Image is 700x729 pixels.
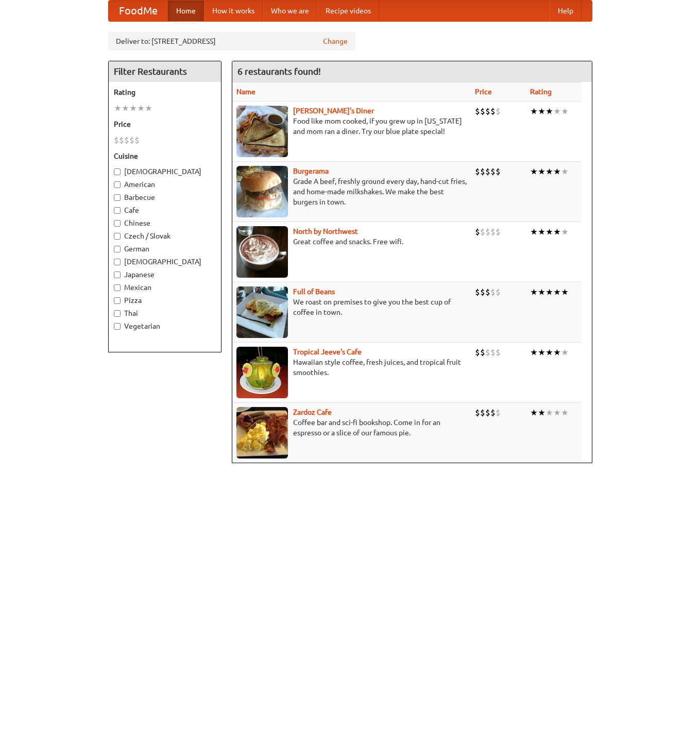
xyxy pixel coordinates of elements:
[293,348,362,356] a: Tropical Jeeve's Cafe
[490,166,496,177] li: $
[545,347,553,358] li: ★
[114,297,121,304] input: Pizza
[485,226,490,238] li: $
[124,134,129,146] li: $
[236,106,288,157] img: sallys.jpg
[114,323,121,330] input: Vegetarian
[293,227,358,235] a: North by Northwest
[475,347,480,358] li: $
[545,106,553,117] li: ★
[109,1,168,21] a: FoodMe
[236,166,288,217] img: burgerama.jpg
[530,226,538,238] li: ★
[114,321,216,331] label: Vegetarian
[114,168,121,175] input: [DEMOGRAPHIC_DATA]
[129,103,137,114] li: ★
[236,236,467,247] p: Great coffee and snacks. Free wifi.
[237,66,321,76] ng-pluralize: 6 restaurants found!
[538,106,545,117] li: ★
[114,218,216,228] label: Chinese
[114,284,121,291] input: Mexican
[530,106,538,117] li: ★
[480,166,485,177] li: $
[293,167,329,175] a: Burgerama
[496,226,501,238] li: $
[480,347,485,358] li: $
[538,347,545,358] li: ★
[545,166,553,177] li: ★
[480,106,485,117] li: $
[561,106,569,117] li: ★
[530,347,538,358] li: ★
[496,106,501,117] li: $
[538,166,545,177] li: ★
[114,119,216,129] h5: Price
[114,269,216,280] label: Japanese
[485,347,490,358] li: $
[561,347,569,358] li: ★
[490,347,496,358] li: $
[490,226,496,238] li: $
[114,166,216,177] label: [DEMOGRAPHIC_DATA]
[480,286,485,298] li: $
[293,408,332,416] a: Zardoz Cafe
[293,287,335,296] a: Full of Beans
[323,36,348,46] a: Change
[485,407,490,418] li: $
[475,166,480,177] li: $
[236,297,467,317] p: We roast on premises to give you the best cup of coffee in town.
[236,176,467,207] p: Grade A beef, freshly ground every day, hand-cut fries, and home-made milkshakes. We make the bes...
[114,103,122,114] li: ★
[137,103,145,114] li: ★
[545,286,553,298] li: ★
[114,87,216,97] h5: Rating
[114,257,216,267] label: [DEMOGRAPHIC_DATA]
[530,166,538,177] li: ★
[561,226,569,238] li: ★
[236,357,467,378] p: Hawaiian style coffee, fresh juices, and tropical fruit smoothies.
[475,106,480,117] li: $
[480,407,485,418] li: $
[496,347,501,358] li: $
[496,166,501,177] li: $
[114,282,216,293] label: Mexican
[485,106,490,117] li: $
[480,226,485,238] li: $
[109,61,221,82] h4: Filter Restaurants
[475,226,480,238] li: $
[236,88,255,96] a: Name
[236,417,467,438] p: Coffee bar and sci-fi bookshop. Come in for an espresso or a slice of our famous pie.
[114,310,121,317] input: Thai
[553,166,561,177] li: ★
[538,407,545,418] li: ★
[293,107,374,115] a: [PERSON_NAME]'s Diner
[561,407,569,418] li: ★
[496,286,501,298] li: $
[530,88,552,96] a: Rating
[114,207,121,214] input: Cafe
[530,407,538,418] li: ★
[538,226,545,238] li: ★
[553,106,561,117] li: ★
[114,151,216,161] h5: Cuisine
[545,226,553,238] li: ★
[475,286,480,298] li: $
[263,1,317,21] a: Who we are
[114,246,121,252] input: German
[114,295,216,306] label: Pizza
[236,116,467,137] p: Food like mom cooked, if you grew up in [US_STATE] and mom ran a diner. Try our blue plate special!
[490,106,496,117] li: $
[545,407,553,418] li: ★
[145,103,152,114] li: ★
[114,194,121,201] input: Barbecue
[108,32,355,50] div: Deliver to: [STREET_ADDRESS]
[236,407,288,459] img: zardoz.jpg
[114,220,121,227] input: Chinese
[168,1,204,21] a: Home
[114,233,121,240] input: Czech / Slovak
[114,205,216,215] label: Cafe
[236,347,288,398] img: jeeves.jpg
